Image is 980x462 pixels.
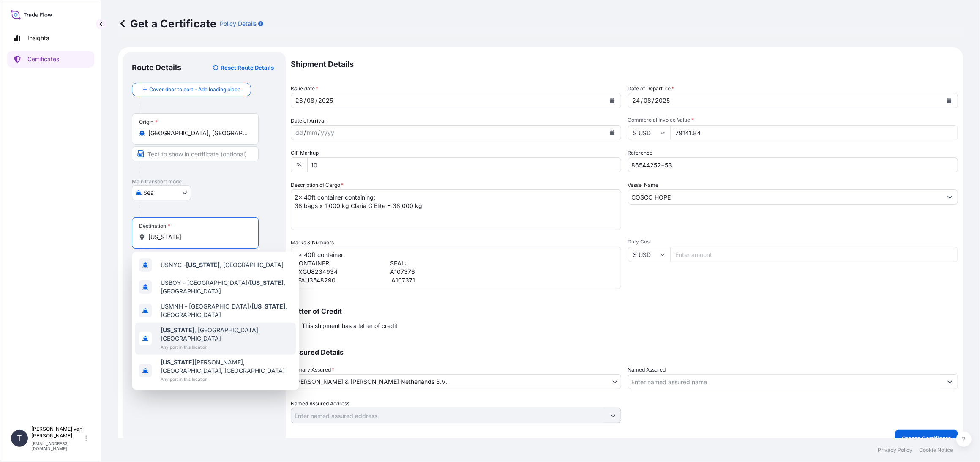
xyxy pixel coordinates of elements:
[878,447,912,454] p: Privacy Policy
[291,157,307,172] div: %
[31,426,84,439] p: [PERSON_NAME] van [PERSON_NAME]
[606,408,621,423] button: Show suggestions
[186,261,220,268] b: [US_STATE]
[149,85,240,94] span: Cover door to port - Add loading place
[291,408,606,423] input: Named Assured Address
[317,96,334,106] div: year,
[628,117,958,123] span: Commercial Invoice Value
[628,181,659,189] label: Vessel Name
[643,96,652,106] div: month,
[919,447,953,454] p: Cookie Notice
[161,279,292,295] span: USBOY - [GEOGRAPHIC_DATA]/ , [GEOGRAPHIC_DATA]
[302,322,398,330] span: This shipment has a letter of credit
[161,358,292,375] span: [PERSON_NAME], [GEOGRAPHIC_DATA], [GEOGRAPHIC_DATA]
[250,279,284,286] b: [US_STATE]
[291,85,318,93] span: Issue date
[132,63,181,73] p: Route Details
[251,303,285,310] b: [US_STATE]
[291,399,349,408] label: Named Assured Address
[295,96,304,106] div: day,
[118,17,216,30] p: Get a Certificate
[132,146,259,161] input: Text to appear on certificate
[306,96,315,106] div: month,
[628,85,674,93] span: Date of Departure
[628,238,958,245] span: Duty Cost
[148,233,248,241] input: Destination
[148,129,248,137] input: Origin
[628,157,958,172] input: Enter booking reference
[161,375,292,383] span: Any port in this location
[220,19,257,28] p: Policy Details
[161,326,292,343] span: , [GEOGRAPHIC_DATA], [GEOGRAPHIC_DATA]
[628,149,653,157] label: Reference
[291,149,319,157] label: CIF Markup
[304,96,306,106] div: /
[291,238,334,247] label: Marks & Numbers
[652,96,655,106] div: /
[132,178,277,185] p: Main transport mode
[641,96,643,106] div: /
[942,189,958,205] button: Show suggestions
[139,223,170,230] div: Destination
[291,52,958,76] p: Shipment Details
[161,358,194,366] b: [US_STATE]
[628,366,666,374] label: Named Assured
[291,181,344,189] label: Description of Cargo
[670,247,958,262] input: Enter amount
[143,189,154,197] span: Sea
[27,55,59,63] p: Certificates
[304,128,306,138] div: /
[291,349,958,355] p: Assured Details
[161,326,194,334] b: [US_STATE]
[291,366,334,374] span: Primary Assured
[632,96,641,106] div: day,
[295,377,447,386] span: [PERSON_NAME] & [PERSON_NAME] Netherlands B.V.
[291,117,325,125] span: Date of Arrival
[670,125,958,140] input: Enter amount
[161,343,292,351] span: Any port in this location
[655,96,671,106] div: year,
[295,128,304,138] div: day,
[31,441,84,451] p: [EMAIL_ADDRESS][DOMAIN_NAME]
[628,374,943,389] input: Assured Name
[132,185,191,200] button: Select transport
[942,374,958,389] button: Show suggestions
[315,96,317,106] div: /
[942,94,956,107] button: Calendar
[291,308,958,314] p: Letter of Credit
[221,63,274,72] p: Reset Route Details
[606,94,619,107] button: Calendar
[318,128,320,138] div: /
[320,128,335,138] div: year,
[628,189,943,205] input: Type to search vessel name or IMO
[139,119,158,126] div: Origin
[161,302,292,319] span: USMNH - [GEOGRAPHIC_DATA]/ , [GEOGRAPHIC_DATA]
[307,157,621,172] input: Enter percentage between 0 and 10%
[17,434,22,443] span: T
[161,261,284,269] span: USNYC - , [GEOGRAPHIC_DATA]
[902,434,951,443] p: Create Certificate
[27,34,49,42] p: Insights
[606,126,619,139] button: Calendar
[306,128,318,138] div: month,
[132,252,299,390] div: Show suggestions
